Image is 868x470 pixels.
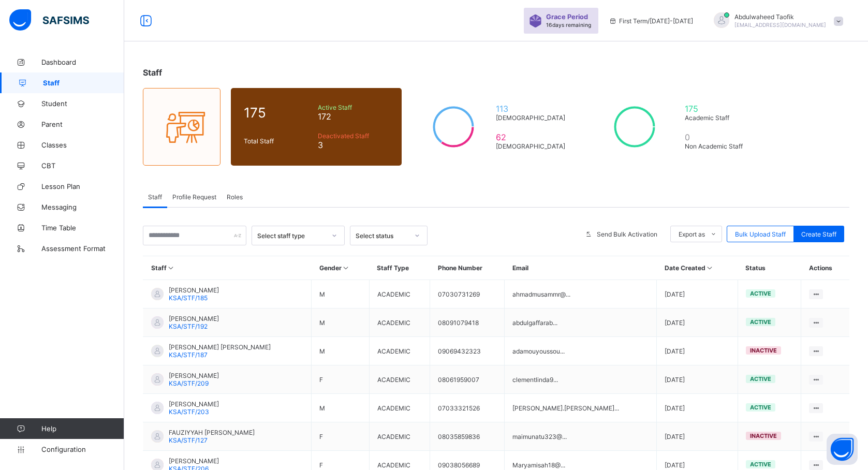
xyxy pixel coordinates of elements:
td: adamouyoussou... [505,337,657,365]
span: KSA/STF/187 [169,351,208,359]
td: M [312,337,369,365]
i: Sort in Ascending Order [705,264,714,272]
span: Non Academic Staff [685,142,751,150]
span: active [750,404,771,411]
span: [PERSON_NAME] [169,457,219,465]
span: Abdulwaheed Taofik [734,13,826,21]
td: [PERSON_NAME].[PERSON_NAME]... [505,394,657,422]
div: Total Staff [241,135,315,148]
span: KSA/STF/203 [169,408,209,416]
td: ACADEMIC [369,280,430,309]
span: Parent [41,120,124,128]
span: 175 [685,104,751,114]
span: 175 [244,105,313,121]
td: maimunatu323@... [505,422,657,451]
td: 07030731269 [430,280,505,309]
span: Deactivated Staff [318,132,389,140]
span: Export as [679,230,705,238]
span: 113 [496,104,570,114]
th: Date Created [657,256,738,280]
span: Help [41,424,124,433]
td: [DATE] [657,309,738,337]
td: [DATE] [657,337,738,365]
th: Phone Number [430,256,505,280]
th: Staff [143,256,312,280]
td: ahmadmusammr@... [505,280,657,309]
span: Grace Period [546,13,588,21]
td: 08035859836 [430,422,505,451]
span: KSA/STF/185 [169,294,208,302]
button: Open asap [827,434,858,465]
td: M [312,309,369,337]
span: Lesson Plan [41,182,124,190]
img: safsims [9,9,89,31]
span: [PERSON_NAME] [169,286,219,294]
span: Messaging [41,203,124,211]
span: inactive [750,347,777,354]
span: active [750,375,771,383]
span: 62 [496,132,570,142]
span: [PERSON_NAME] [169,372,219,379]
span: 16 days remaining [546,22,591,28]
span: active [750,290,771,297]
th: Email [505,256,657,280]
th: Gender [312,256,369,280]
td: [DATE] [657,394,738,422]
span: 0 [685,132,751,142]
td: ACADEMIC [369,394,430,422]
span: [PERSON_NAME] [169,400,219,408]
td: [DATE] [657,422,738,451]
td: 07033321526 [430,394,505,422]
td: clementlinda9... [505,365,657,394]
div: Select status [356,232,408,240]
span: Send Bulk Activation [597,230,657,238]
span: FAUZIYYAH [PERSON_NAME] [169,429,255,436]
span: KSA/STF/192 [169,322,208,330]
span: [PERSON_NAME] [169,315,219,322]
span: Create Staff [801,230,836,238]
td: F [312,365,369,394]
span: Active Staff [318,104,389,111]
td: 08061959007 [430,365,505,394]
td: F [312,422,369,451]
span: session/term information [609,17,693,25]
span: active [750,461,771,468]
span: Classes [41,141,124,149]
i: Sort in Ascending Order [342,264,350,272]
span: CBT [41,161,124,170]
th: Status [738,256,801,280]
td: ACADEMIC [369,337,430,365]
td: abdulgaffarab... [505,309,657,337]
span: Academic Staff [685,114,751,122]
div: Select staff type [257,232,326,240]
span: [EMAIL_ADDRESS][DOMAIN_NAME] [734,22,826,28]
td: 09069432323 [430,337,505,365]
span: Time Table [41,224,124,232]
span: 3 [318,140,389,150]
div: AbdulwaheedTaofik [703,12,848,30]
td: 08091079418 [430,309,505,337]
span: 172 [318,111,389,122]
span: Student [41,99,124,108]
th: Staff Type [369,256,430,280]
span: Staff [143,67,162,78]
td: M [312,394,369,422]
span: [PERSON_NAME] [PERSON_NAME] [169,343,271,351]
span: inactive [750,432,777,439]
i: Sort in Ascending Order [167,264,175,272]
td: ACADEMIC [369,309,430,337]
span: Profile Request [172,193,216,201]
td: ACADEMIC [369,422,430,451]
span: Staff [43,79,124,87]
span: Roles [227,193,243,201]
span: Staff [148,193,162,201]
td: [DATE] [657,365,738,394]
span: Assessment Format [41,244,124,253]
span: Bulk Upload Staff [735,230,786,238]
span: KSA/STF/127 [169,436,208,444]
span: Dashboard [41,58,124,66]
td: M [312,280,369,309]
td: ACADEMIC [369,365,430,394]
td: [DATE] [657,280,738,309]
th: Actions [801,256,849,280]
